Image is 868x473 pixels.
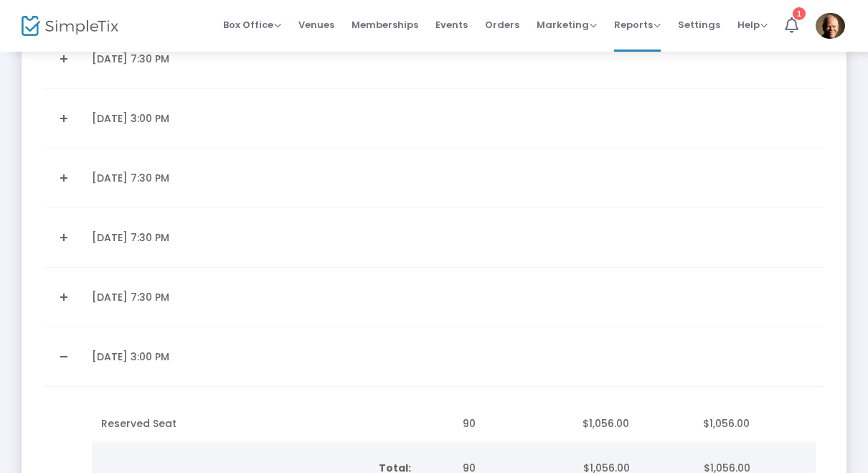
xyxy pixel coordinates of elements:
div: Data table [93,406,815,442]
span: Reserved Seat [101,416,176,431]
span: $1,056.00 [582,416,629,431]
td: [DATE] 7:30 PM [83,29,453,89]
span: Help [737,18,768,32]
td: [DATE] 3:00 PM [83,327,453,387]
a: Expand Details [52,226,75,249]
td: [DATE] 7:30 PM [83,208,453,268]
span: Memberships [352,6,418,43]
a: Expand Details [52,107,75,130]
span: Orders [485,6,519,43]
td: [DATE] 7:30 PM [83,149,453,208]
span: Settings [678,6,720,43]
a: Collapse Details [52,345,75,368]
td: [DATE] 7:30 PM [83,268,453,327]
span: Marketing [537,18,597,32]
span: Reports [614,18,661,32]
span: Venues [298,6,334,43]
a: Expand Details [52,47,75,70]
div: 1 [793,7,806,20]
span: 90 [463,416,476,431]
span: Box Office [223,18,281,32]
a: Expand Details [52,286,75,309]
span: $1,056.00 [703,416,750,431]
span: Events [435,6,468,43]
a: Expand Details [52,167,75,189]
td: [DATE] 3:00 PM [83,89,453,149]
